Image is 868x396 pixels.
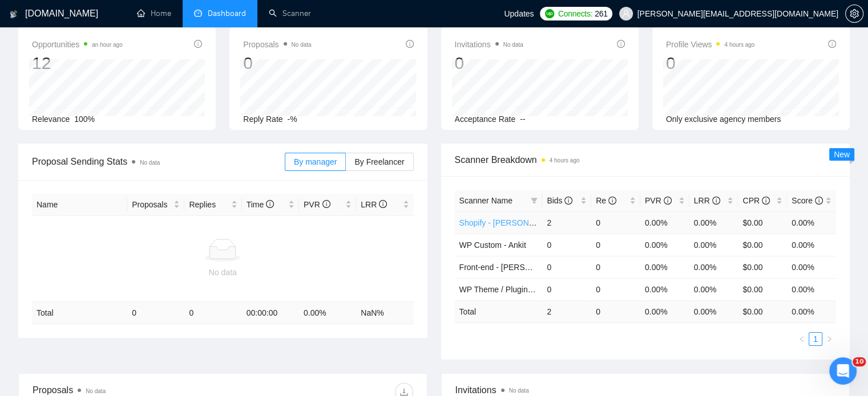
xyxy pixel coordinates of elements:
span: -- [520,115,525,124]
span: No data [86,388,106,394]
span: Profile Views [666,38,755,51]
td: 0.00% [689,256,738,278]
td: 0 [591,300,640,322]
td: 0 [591,211,640,234]
a: Front-end - [PERSON_NAME] [459,263,567,272]
td: $0.00 [738,278,787,300]
td: $ 0.00 [738,300,787,322]
span: No data [503,42,523,48]
a: WP Theme / Plugin - [PERSON_NAME] [459,285,601,294]
a: Shopify - [PERSON_NAME] [459,218,559,227]
td: $0.00 [738,211,787,234]
span: info-circle [828,40,836,48]
span: Bids [547,196,572,205]
span: info-circle [266,200,274,208]
span: 10 [853,357,866,366]
td: $0.00 [738,234,787,256]
time: 4 hours ago [550,157,580,164]
td: 0.00% [689,278,738,300]
td: 0.00% [640,211,689,234]
span: Invitations [455,38,523,51]
span: setting [846,9,863,18]
td: 2 [542,211,591,234]
a: searchScanner [269,9,311,18]
td: 0.00% [787,211,836,234]
span: Proposal Sending Stats [32,154,285,169]
span: dashboard [194,9,202,17]
span: By manager [294,157,337,166]
td: 0.00% [640,278,689,300]
iframe: Intercom live chat [829,357,857,385]
span: info-circle [815,197,823,205]
span: info-circle [664,197,672,205]
td: 0.00% [787,256,836,278]
img: logo [10,5,18,23]
span: Connects: [558,7,592,20]
td: 0 [542,256,591,278]
span: PVR [304,200,330,209]
span: right [826,336,833,342]
button: right [822,332,836,346]
th: Name [32,194,127,216]
a: setting [845,9,863,18]
td: Total [455,300,543,322]
span: Only exclusive agency members [666,115,781,124]
button: setting [845,5,863,23]
span: Opportunities [32,38,123,51]
div: 0 [455,52,523,74]
span: user [622,10,630,18]
td: 0 [591,256,640,278]
td: 0.00% [689,234,738,256]
span: Score [792,196,822,205]
td: 0.00% [640,234,689,256]
div: 12 [32,52,123,74]
td: 0.00% [689,211,738,234]
button: left [795,332,809,346]
td: 0.00 % [787,300,836,322]
span: Dashboard [208,9,246,18]
a: 1 [809,333,822,345]
a: homeHome [137,9,171,18]
td: 0 [127,302,184,324]
span: New [834,150,850,159]
td: NaN % [356,302,413,324]
span: Replies [189,198,228,211]
span: info-circle [608,197,616,205]
span: No data [140,160,160,166]
li: 1 [809,332,822,346]
span: CPR [742,196,769,205]
td: 0 [591,234,640,256]
td: $0.00 [738,256,787,278]
span: filter [531,197,538,204]
span: No data [509,387,529,394]
td: 0.00 % [299,302,356,324]
td: 0.00 % [689,300,738,322]
span: info-circle [194,40,202,48]
td: 2 [542,300,591,322]
div: 0 [666,52,755,74]
span: info-circle [564,197,572,205]
span: PVR [645,196,672,205]
td: 0 [542,234,591,256]
span: info-circle [379,200,387,208]
span: LRR [361,200,387,209]
th: Proposals [127,194,184,216]
span: 261 [595,7,607,20]
span: filter [528,192,540,209]
span: Reply Rate [243,115,282,124]
td: 0 [542,278,591,300]
span: Acceptance Rate [455,115,516,124]
td: 0 [591,278,640,300]
span: info-circle [762,197,770,205]
span: info-circle [617,40,625,48]
span: No data [292,42,312,48]
span: info-circle [712,197,720,205]
span: Scanner Breakdown [455,153,837,167]
span: By Freelancer [354,157,404,166]
span: info-circle [406,40,414,48]
td: Total [32,302,127,324]
span: Re [596,196,616,205]
span: LRR [694,196,720,205]
td: 0.00% [787,234,836,256]
span: Time [247,200,274,209]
